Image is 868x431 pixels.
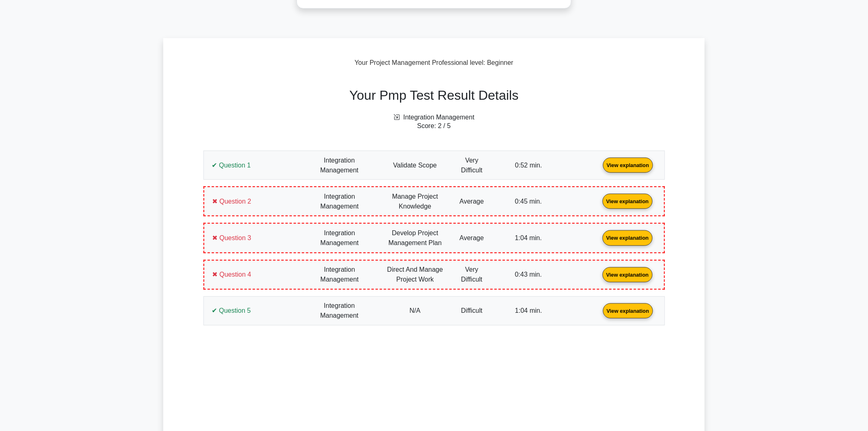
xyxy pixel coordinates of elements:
a: View explanation [599,197,656,204]
h6: Integration Management [199,113,670,121]
div: Score: 2 / 5 [179,71,690,358]
span: Your Project Management Professional level [354,59,483,66]
a: View explanation [600,161,656,168]
h2: Your Pmp Test Result Details [199,87,670,103]
a: View explanation [599,271,656,277]
a: View explanation [600,307,656,314]
a: View explanation [599,234,656,241]
div: : Beginner [163,58,705,68]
